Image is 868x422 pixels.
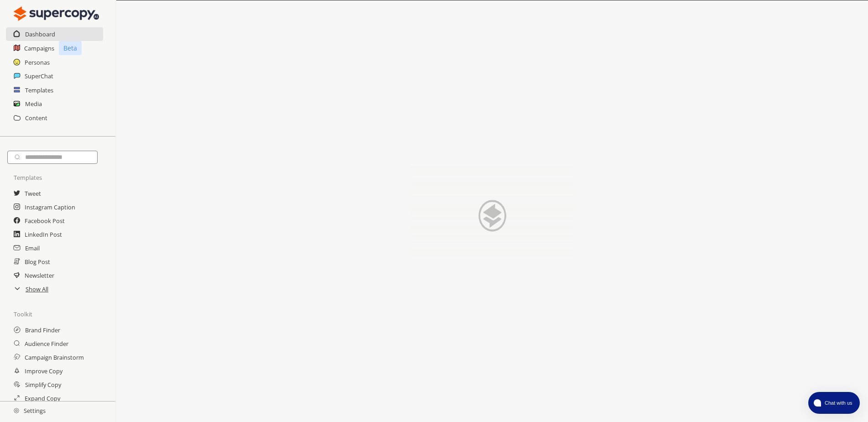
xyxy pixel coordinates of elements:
a: Tweet [25,187,41,200]
a: Content [25,111,47,125]
a: Personas [25,56,50,69]
a: Email [25,241,40,255]
a: Improve Copy [25,364,62,378]
a: Expand Copy [25,391,60,405]
button: atlas-launcher [808,392,860,414]
span: Chat with us [821,399,854,407]
a: Dashboard [25,27,55,41]
img: Close [14,5,99,23]
a: Templates [25,83,53,97]
a: Show All [26,282,48,296]
a: Campaign Brainstorm [25,351,84,364]
a: SuperChat [25,69,53,83]
a: Campaigns [24,41,54,55]
a: Brand Finder [25,323,60,337]
p: Beta [59,41,82,55]
a: Media [25,97,42,111]
img: Close [392,166,593,257]
a: Simplify Copy [25,378,61,391]
a: Audience Finder [25,337,68,351]
a: Newsletter [25,269,54,282]
a: Instagram Caption [25,200,75,214]
img: Close [14,408,19,413]
a: LinkedIn Post [25,228,62,241]
a: Blog Post [25,255,50,269]
a: Facebook Post [25,214,65,228]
